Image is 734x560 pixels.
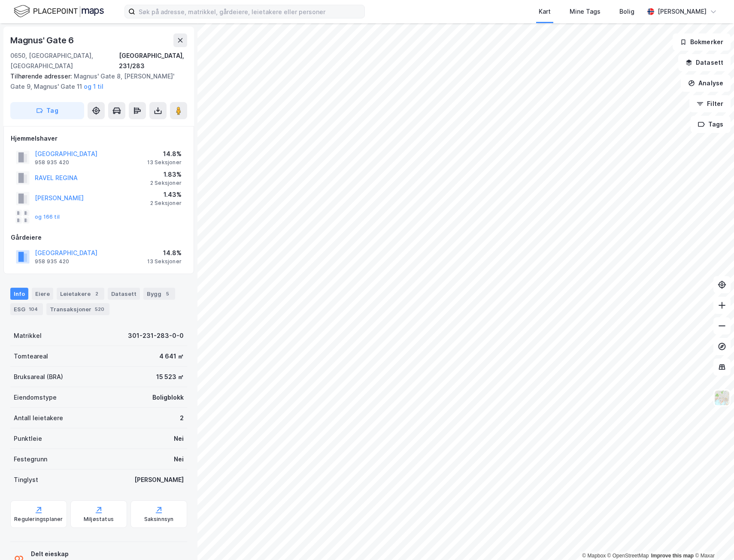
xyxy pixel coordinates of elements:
[163,289,172,298] div: 5
[119,51,187,71] div: [GEOGRAPHIC_DATA], 231/283
[14,331,42,341] div: Matrikkel
[691,519,734,560] iframe: Chat Widget
[93,305,106,313] div: 520
[27,305,39,313] div: 104
[92,289,101,298] div: 2
[658,6,707,17] div: [PERSON_NAME]
[46,303,109,315] div: Transaksjoner
[147,149,182,159] div: 14.8%
[174,454,184,464] div: Nei
[582,553,606,559] a: Mapbox
[144,516,174,523] div: Saksinnsyn
[539,6,551,17] div: Kart
[14,475,38,485] div: Tinglyst
[84,516,114,523] div: Miljøstatus
[35,258,69,265] div: 958 935 420
[678,54,731,71] button: Datasett
[619,6,634,17] div: Bolig
[691,116,731,133] button: Tags
[10,102,84,119] button: Tag
[10,71,180,92] div: Magnus' Gate 8, [PERSON_NAME]' Gate 9, Magnus' Gate 11
[14,454,47,464] div: Festegrunn
[689,95,731,112] button: Filter
[152,392,184,403] div: Boligblokk
[14,4,104,19] img: logo.f888ab2527a4732fd821a326f86c7f29.svg
[10,72,74,80] span: Tilhørende adresser:
[14,351,48,361] div: Tomteareal
[35,159,69,166] div: 958 935 420
[108,288,140,300] div: Datasett
[128,331,184,341] div: 301-231-283-0-0
[14,392,57,403] div: Eiendomstype
[134,475,184,485] div: [PERSON_NAME]
[10,303,43,315] div: ESG
[156,372,184,382] div: 15 523 ㎡
[14,434,42,444] div: Punktleie
[180,413,184,423] div: 2
[159,351,184,361] div: 4 641 ㎡
[31,549,143,559] div: Delt eieskap
[150,180,182,187] div: 2 Seksjoner
[14,516,63,523] div: Reguleringsplaner
[607,553,649,559] a: OpenStreetMap
[150,169,182,180] div: 1.83%
[147,258,182,265] div: 13 Seksjoner
[714,390,730,406] img: Z
[14,413,63,423] div: Antall leietakere
[14,372,63,382] div: Bruksareal (BRA)
[10,51,119,71] div: 0650, [GEOGRAPHIC_DATA], [GEOGRAPHIC_DATA]
[570,6,601,17] div: Mine Tags
[681,75,731,92] button: Analyse
[174,434,184,444] div: Nei
[10,33,76,47] div: Magnus' Gate 6
[147,248,182,258] div: 14.8%
[651,553,694,559] a: Improve this map
[57,288,104,300] div: Leietakere
[673,33,731,51] button: Bokmerker
[143,288,175,300] div: Bygg
[147,159,182,166] div: 13 Seksjoner
[150,190,182,200] div: 1.43%
[10,288,28,300] div: Info
[11,133,187,144] div: Hjemmelshaver
[135,5,364,18] input: Søk på adresse, matrikkel, gårdeiere, leietakere eller personer
[32,288,53,300] div: Eiere
[150,200,182,207] div: 2 Seksjoner
[11,232,187,243] div: Gårdeiere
